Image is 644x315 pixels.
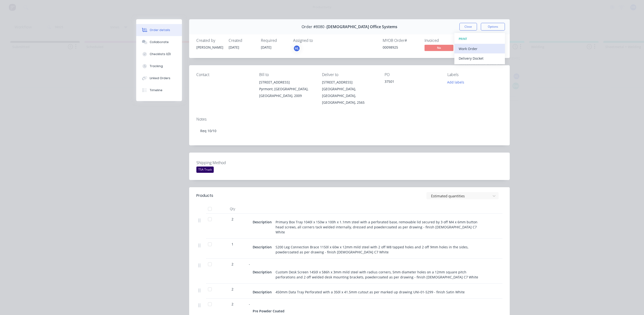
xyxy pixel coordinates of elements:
[259,79,314,86] div: [STREET_ADDRESS]
[425,38,461,43] div: Invoiced
[302,25,327,29] span: Order #8080 -
[196,45,223,50] div: [PERSON_NAME]
[249,302,250,306] span: -
[425,45,453,51] span: No
[259,72,314,77] div: Bill to
[261,45,271,50] span: [DATE]
[385,72,440,77] div: PO
[150,40,169,44] div: Collaborate
[261,38,287,43] div: Required
[274,219,482,236] div: Primary Box Tray 1040l x 150w x 100h x 1.1mm steel with a perforated base, removable lid secured ...
[481,23,505,31] button: Options
[150,88,162,92] div: Timeline
[274,269,482,281] div: Custom Desk Screen 1450l x 586h x 3mm mild steel with radius corners, 5mm diameter holes on a 12m...
[196,117,502,122] div: Notes
[274,244,482,256] div: S200 Leg Connection Brace 1150l x 60w x 12mm mild steel with 2 off M8 tapped holes and 2 off 9mm ...
[274,289,467,296] div: 450mm Data Tray Perforated with a 350l x 41.5mm cutout as per marked up drawing UNI-01-5299 - fin...
[196,38,223,43] div: Created by
[196,160,257,166] label: Shipping Method
[136,72,182,84] button: Linked Orders
[136,60,182,72] button: Tracking
[150,52,171,56] div: Checklists 0/0
[259,86,314,99] div: Pyrmont, [GEOGRAPHIC_DATA], [GEOGRAPHIC_DATA], 2009
[459,45,501,52] div: Work Order
[136,48,182,60] button: Checklists 0/0
[232,242,233,247] span: 1
[136,84,182,96] button: Timeline
[459,36,501,42] div: PRINT
[253,308,286,315] div: Pre Powder Coated
[136,36,182,48] button: Collaborate
[447,72,502,77] div: Labels
[150,28,170,32] div: Order details
[253,289,274,296] div: Description
[253,244,274,251] div: Description
[385,79,440,86] div: 37501
[150,76,170,80] div: Linked Orders
[229,45,239,50] span: [DATE]
[383,45,419,50] div: 00098925
[249,262,250,266] span: -
[322,86,377,106] div: [GEOGRAPHIC_DATA], [GEOGRAPHIC_DATA], [GEOGRAPHIC_DATA], 2565
[232,217,233,222] span: 2
[322,79,377,86] div: [STREET_ADDRESS]
[136,24,182,36] button: Order details
[232,287,233,292] span: 2
[218,204,247,214] div: Qty
[459,23,477,31] button: Close
[150,64,163,68] div: Tracking
[196,193,213,199] div: Products
[459,55,501,62] div: Delivery Docket
[322,79,377,106] div: [STREET_ADDRESS][GEOGRAPHIC_DATA], [GEOGRAPHIC_DATA], [GEOGRAPHIC_DATA], 2565
[445,79,467,85] button: Add labels
[229,38,255,43] div: Created
[327,25,397,29] span: [DEMOGRAPHIC_DATA] Office Systems
[232,302,233,307] span: 2
[196,167,214,173] div: TSA Truck
[293,38,341,43] div: Assigned to
[196,123,502,138] div: Req 10/10
[196,72,251,77] div: Contact
[232,262,233,267] span: 2
[383,38,419,43] div: MYOB Order #
[293,45,300,52] button: HL
[253,219,274,225] div: Description
[253,269,274,276] div: Description
[322,72,377,77] div: Deliver to
[259,79,314,99] div: [STREET_ADDRESS]Pyrmont, [GEOGRAPHIC_DATA], [GEOGRAPHIC_DATA], 2009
